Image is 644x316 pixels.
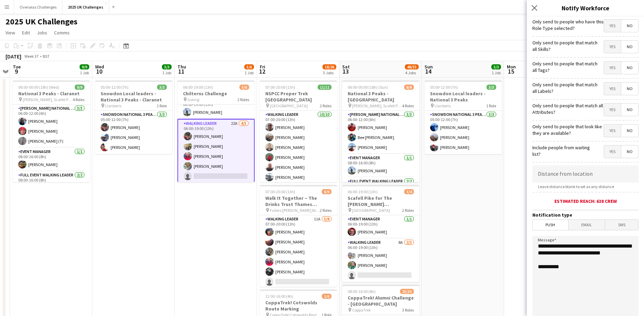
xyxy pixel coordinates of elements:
[532,81,603,94] label: Only send to people that match all Labels?
[342,177,419,213] app-card-role: Full Event Walking Leader2/2
[532,102,604,115] label: Only send to people that match all Attributes?
[13,171,90,205] app-card-role: Full Event Walking Leader2/208:00-16:00 (8h)
[621,20,638,32] span: No
[3,28,18,37] a: View
[14,0,62,14] button: Overseas Challenges
[402,307,414,313] span: 3 Roles
[492,70,501,75] div: 1 Job
[270,208,320,213] span: Fullers [PERSON_NAME] Brewery, [GEOGRAPHIC_DATA]
[425,64,433,70] span: Sun
[265,85,295,90] span: 07:00-20:00 (13h)
[425,90,502,103] h3: Snowdon Local leaders - National 3 Peaks
[162,64,172,69] span: 3/3
[18,85,59,90] span: 06:00-00:00 (18h) (Wed)
[6,30,15,36] span: View
[187,97,199,102] span: Goring
[352,307,371,313] span: CoppaTrek
[507,64,516,70] span: Mon
[105,103,121,108] span: Llanberis
[491,64,501,69] span: 3/3
[621,124,638,137] span: No
[404,85,414,90] span: 8/9
[532,184,620,189] span: Leave distance blank to set as any distance
[95,64,104,70] span: Wed
[532,212,638,218] h3: Notification type
[621,62,638,74] span: No
[342,239,419,282] app-card-role: Walking Leader8A2/306:00-19:00 (13h)[PERSON_NAME][PERSON_NAME]
[348,289,376,294] span: 08:00-16:00 (8h)
[402,208,414,213] span: 2 Roles
[342,64,350,70] span: Sat
[51,28,72,37] a: Comms
[19,28,33,37] a: Edit
[487,85,496,90] span: 3/3
[348,85,388,90] span: 06:00-00:00 (18h) (Sun)
[260,215,337,308] app-card-role: Walking Leader11A5/807:00-20:00 (13h)[PERSON_NAME][PERSON_NAME][PERSON_NAME][PERSON_NAME][PERSON_...
[95,80,172,154] app-job-card: 05:00-12:00 (7h)3/3Snowdon Local leaders - National 3 Peaks - Claranet Llanberis1 RoleSnowdon Nat...
[320,208,331,213] span: 2 Roles
[320,103,331,108] span: 2 Roles
[322,294,331,299] span: 1/6
[506,67,516,75] span: 15
[22,30,30,36] span: Edit
[342,111,419,154] app-card-role: [PERSON_NAME] National 3 Peaks Walking Leader3/306:00-12:00 (6h)[PERSON_NAME]Bee [PERSON_NAME][PE...
[177,80,255,182] app-job-card: 06:00-19:00 (13h)5/6Chilterns Challenge Goring2 RolesEvent Manager1/106:00-19:00 (13h)[PERSON_NAM...
[270,103,308,108] span: [GEOGRAPHIC_DATA]
[260,299,337,312] h3: CoppaTrek! Cotswolds Route Marking
[430,85,458,90] span: 05:00-12:00 (7h)
[400,289,414,294] span: 25/30
[43,54,50,59] div: BST
[260,80,337,182] app-job-card: 07:00-20:00 (13h)11/11NSPCC Proper Trek [GEOGRAPHIC_DATA] [GEOGRAPHIC_DATA]2 RolesWalking Leader1...
[62,0,109,14] button: 2025 UK Challenges
[73,97,84,102] span: 4 Roles
[23,97,73,102] span: [PERSON_NAME], Scafell Pike and Snowdon
[532,61,602,73] label: Only send to people that match all Tags?
[532,19,604,31] label: Only send to people who have this Role Type selected?
[75,85,84,90] span: 9/9
[177,119,255,184] app-card-role: Walking Leader22A4/506:00-19:00 (13h)[PERSON_NAME][PERSON_NAME][PERSON_NAME][PERSON_NAME]
[425,80,502,154] app-job-card: 05:00-12:00 (7h)3/3Snowdon Local leaders - National 3 Peaks Llanberis1 RoleSnowdon National 3 Pea...
[265,294,293,299] span: 12:00-16:00 (4h)
[239,85,249,90] span: 5/6
[245,70,254,75] div: 1 Job
[13,64,21,70] span: Tue
[348,189,378,194] span: 06:00-19:00 (13h)
[604,145,621,158] span: Yes
[569,220,605,230] span: Email
[527,3,644,12] h3: Notify Workforce
[34,28,50,37] a: Jobs
[341,67,350,75] span: 13
[318,85,331,90] span: 11/11
[532,40,602,52] label: Only send to people that match all Skills?
[404,189,414,194] span: 3/4
[621,103,638,116] span: No
[157,103,167,108] span: 1 Role
[95,90,172,103] h3: Snowdon Local leaders - National 3 Peaks - Claranet
[244,64,254,69] span: 5/6
[6,53,21,60] div: [DATE]
[532,123,604,136] label: Only send to people that look like they are available?
[342,215,419,239] app-card-role: Event Manager1/106:00-19:00 (13h)[PERSON_NAME]
[604,124,621,137] span: Yes
[605,220,638,230] span: SMS
[13,90,90,97] h3: National 3 Peaks - Claranet
[6,17,78,27] h1: 2025 UK Challenges
[621,145,638,158] span: No
[604,20,621,32] span: Yes
[260,185,337,287] div: 07:00-20:00 (13h)6/9Walk It Together – The Drinks Trust Thames Footpath Challenge Fullers [PERSON...
[352,103,402,108] span: [PERSON_NAME], Scafell Pike and Snowdon
[342,195,419,207] h3: Scafell Pike for The [PERSON_NAME] [PERSON_NAME] Trust
[402,103,414,108] span: 4 Roles
[260,90,337,103] h3: NSPCC Proper Trek [GEOGRAPHIC_DATA]
[54,30,70,36] span: Comms
[80,70,89,75] div: 1 Job
[342,154,419,177] app-card-role: Event Manager1/108:00-16:00 (8h)[PERSON_NAME]
[13,80,90,182] app-job-card: 06:00-00:00 (18h) (Wed)9/9National 3 Peaks - Claranet [PERSON_NAME], Scafell Pike and Snowdon4 Ro...
[486,103,496,108] span: 1 Role
[177,64,186,70] span: Thu
[260,195,337,207] h3: Walk It Together – The Drinks Trust Thames Footpath Challenge
[162,70,171,75] div: 1 Job
[604,62,621,74] span: Yes
[322,189,331,194] span: 6/9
